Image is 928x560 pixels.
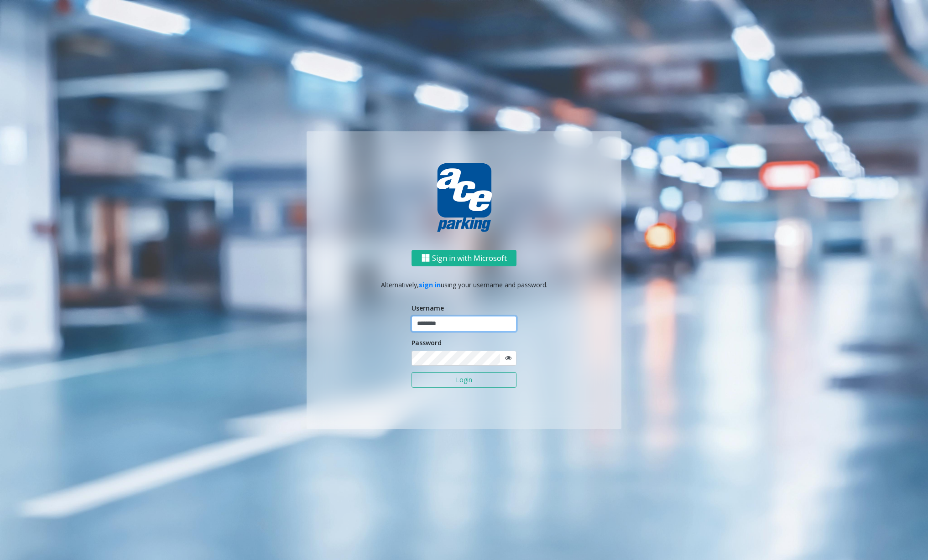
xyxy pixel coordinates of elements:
p: Alternatively, using your username and password. [316,280,612,290]
a: sign in [419,280,441,289]
label: Username [412,303,444,313]
button: Sign in with Microsoft [412,250,516,267]
button: Login [412,372,516,388]
label: Password [412,338,442,347]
